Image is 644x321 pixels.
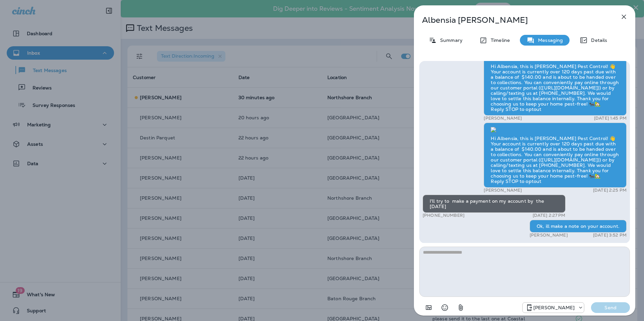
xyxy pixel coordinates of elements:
p: Timeline [487,38,510,43]
img: twilio-download [491,127,496,132]
p: [DATE] 3:52 PM [593,233,627,238]
p: Messaging [535,38,563,43]
p: [PHONE_NUMBER] [423,213,465,218]
p: [PERSON_NAME] [530,233,568,238]
p: Albensia [PERSON_NAME] [422,15,605,25]
div: Hi Albensia, this is [PERSON_NAME] Pest Control! 👋 Your account is currently over 120 days past d... [484,51,627,116]
p: [DATE] 1:45 PM [594,116,627,121]
button: Add in a premade template [422,301,435,314]
p: [DATE] 2:27 PM [533,213,566,218]
div: I'll try to make a payment on my account by the [DATE] [423,195,566,213]
p: [PERSON_NAME] [484,116,522,121]
p: Details [588,38,607,43]
p: [PERSON_NAME] [533,305,575,310]
div: Hi Albensia, this is [PERSON_NAME] Pest Control! 👋 Your account is currently over 120 days past d... [484,123,627,188]
p: Summary [437,38,463,43]
div: +1 (504) 576-9603 [523,304,584,312]
p: [PERSON_NAME] [484,188,522,193]
p: [DATE] 2:25 PM [593,188,627,193]
button: Select an emoji [438,301,451,314]
div: Ok, ill make a note on your account. [530,220,627,233]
